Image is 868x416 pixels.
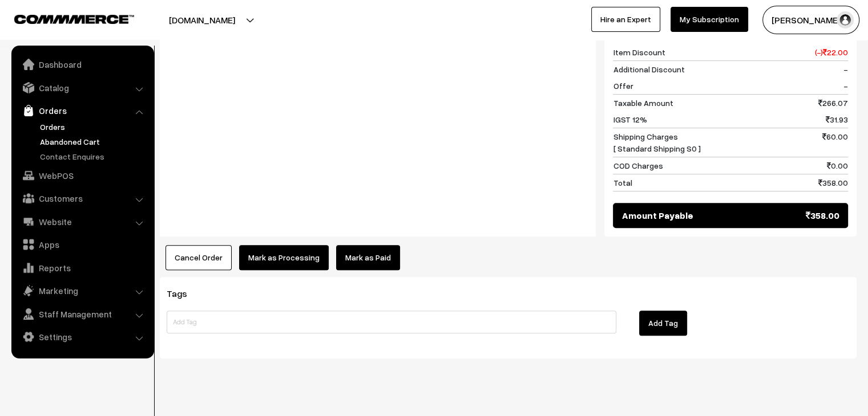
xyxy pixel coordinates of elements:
[843,63,848,75] span: -
[837,11,854,28] img: user
[815,46,848,58] span: (-) 22.00
[14,100,150,121] a: Orders
[14,234,150,255] a: Apps
[114,66,123,75] img: tab_keywords_by_traffic_grey.svg
[18,30,27,39] img: website_grey.svg
[591,7,660,32] a: Hire an Expert
[14,15,134,23] img: COMMMERCE
[613,97,673,109] span: Taxable Amount
[827,160,848,172] span: 0.00
[126,67,192,75] div: Keywords by Traffic
[14,258,150,278] a: Reports
[613,80,633,92] span: Offer
[167,288,201,299] span: Tags
[37,150,150,162] a: Contact Enquires
[762,6,859,34] button: [PERSON_NAME]…
[14,165,150,186] a: WebPOS
[32,18,56,27] div: v 4.0.25
[167,311,616,333] input: Add Tag
[165,245,232,270] button: Cancel Order
[14,304,150,324] a: Staff Management
[336,245,400,270] a: Mark as Paid
[613,113,647,125] span: IGST 12%
[818,177,848,189] span: 358.00
[613,46,665,58] span: Item Discount
[613,63,684,75] span: Additional Discount
[14,280,150,301] a: Marketing
[14,211,150,232] a: Website
[671,7,748,32] a: My Subscription
[30,30,126,39] div: Domain: [DOMAIN_NAME]
[621,209,693,222] span: Amount Payable
[613,177,632,189] span: Total
[14,54,150,75] a: Dashboard
[14,188,150,209] a: Customers
[239,245,329,270] button: Mark as Processing
[613,160,663,172] span: COD Charges
[129,6,275,34] button: [DOMAIN_NAME]
[18,18,27,27] img: logo_orange.svg
[843,80,848,92] span: -
[818,97,848,109] span: 266.07
[613,130,700,154] span: Shipping Charges [ Standard Shipping S0 ]
[43,67,102,75] div: Domain Overview
[14,327,150,347] a: Settings
[14,78,150,98] a: Catalog
[37,121,150,133] a: Orders
[31,66,40,75] img: tab_domain_overview_orange.svg
[822,130,848,154] span: 60.00
[14,11,114,25] a: COMMMERCE
[826,113,848,125] span: 31.93
[37,136,150,148] a: Abandoned Cart
[639,311,687,336] button: Add Tag
[806,209,839,222] span: 358.00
